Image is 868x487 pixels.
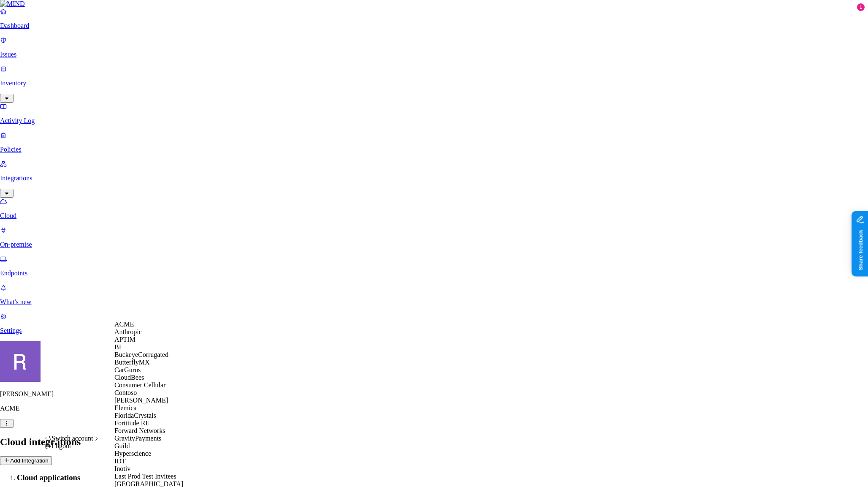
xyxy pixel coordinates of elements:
span: Forward Networks [114,427,165,434]
span: ButterflyMX [114,359,150,366]
span: Inotiv [114,465,130,472]
span: Last Prod Test Invitees [114,473,176,480]
span: Fortitude RE [114,419,149,427]
span: FloridaCrystals [114,412,156,419]
span: APTIM [114,336,136,343]
span: GravityPayments [114,435,161,442]
span: BuckeyeCorrugated [114,351,168,358]
span: BI [114,343,121,351]
span: Contoso [114,389,137,396]
span: Consumer Cellular [114,381,165,389]
span: Anthropic [114,328,142,335]
span: IDT [114,457,126,465]
span: [PERSON_NAME] [114,397,168,404]
span: Guild [114,442,130,449]
span: CarGurus [114,366,141,373]
span: Elemica [114,404,136,411]
span: ACME [114,321,134,328]
div: Logout [45,442,100,450]
span: Switch account [52,435,93,442]
span: Hyperscience [114,450,151,457]
span: CloudBees [114,374,144,381]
